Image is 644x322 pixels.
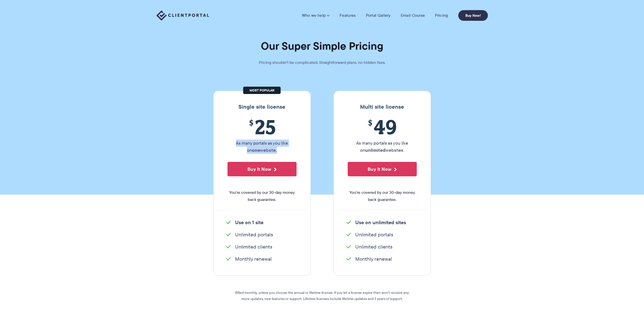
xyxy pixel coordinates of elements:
a: Pricing [435,13,448,18]
strong: one [252,147,260,154]
a: Features [340,13,356,18]
span: 25 [227,115,297,138]
a: Buy Now! [458,10,488,21]
li: Unlimited portals [226,231,298,238]
h3: Multi site license [339,104,426,110]
strong: Use on unlimited sites [355,219,406,226]
span: You're covered by our 30-day money back guarantee. [227,189,297,203]
li: Unlimited clients [226,243,298,250]
p: As many portals as you like on website. [227,140,297,154]
p: Pricing shouldn't be complicated. Straightforward plans, no hidden fees. [246,59,398,66]
li: Unlimited portals [346,231,418,238]
li: Unlimited clients [346,243,418,250]
button: Buy It Now [348,162,417,176]
p: As many portals as you like on websites. [348,140,417,154]
button: Buy It Now [227,162,297,176]
a: Portal Gallery [366,13,391,18]
li: Monthly renewal [226,255,298,262]
p: Billed monthly, unless you choose the annual or lifetime license. If you let a license expire the... [231,290,413,302]
a: Who we help [302,13,329,18]
li: Monthly renewal [346,255,418,262]
span: You're covered by our 30-day money back guarantee. [348,189,417,203]
h3: Single site license [219,104,305,110]
span: 49 [348,115,417,138]
a: Email Course [401,13,425,18]
strong: Use on 1 site [235,219,263,226]
strong: unlimited [365,147,385,154]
